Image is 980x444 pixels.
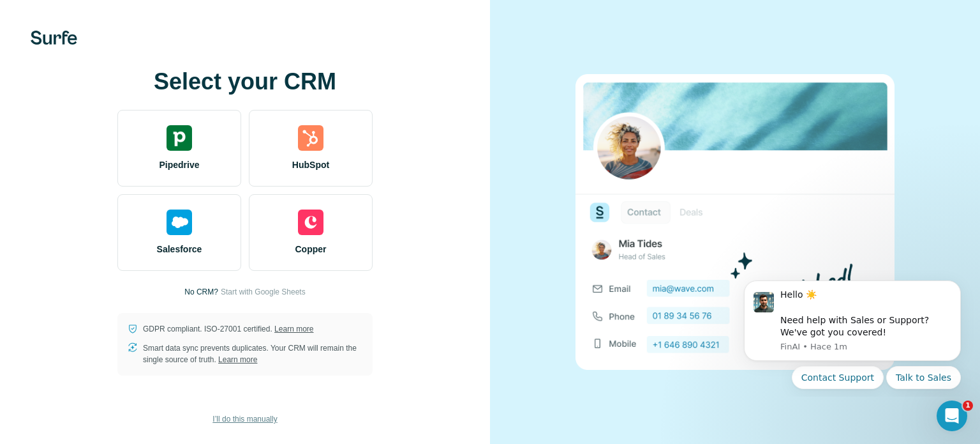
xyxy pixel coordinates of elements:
img: none image [575,74,895,370]
span: HubSpot [292,158,329,171]
p: Smart data sync prevents duplicates. Your CRM will remain the single source of truth. [143,342,362,365]
span: Salesforce [157,243,202,256]
img: pipedrive's logo [167,125,192,151]
img: Surfe's logo [31,31,77,45]
iframe: Intercom notifications mensaje [725,270,980,397]
a: Learn more [218,355,257,364]
span: 1 [963,401,973,411]
span: Pipedrive [159,158,199,171]
img: salesforce's logo [167,210,192,235]
span: I’ll do this manually [212,413,277,425]
p: GDPR compliant. ISO-27001 certified. [143,323,313,335]
img: hubspot's logo [298,125,323,151]
p: No CRM? [184,286,218,298]
button: I’ll do this manually [204,410,286,429]
h1: Select your CRM [117,69,373,95]
a: Learn more [274,325,313,333]
img: copper's logo [298,210,323,235]
button: Start with Google Sheets [221,286,306,298]
span: Copper [295,243,327,256]
iframe: Intercom live chat [937,401,967,431]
